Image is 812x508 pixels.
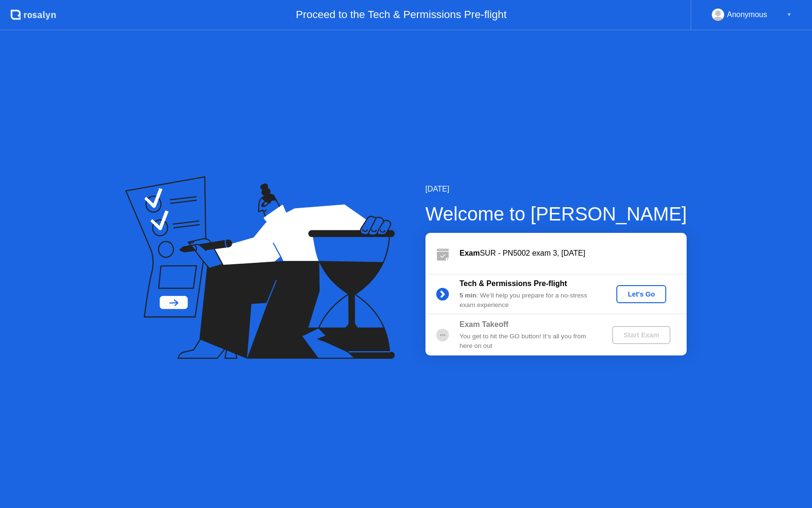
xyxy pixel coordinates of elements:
[460,332,596,351] div: You get to hit the GO button! It’s all you from here on out
[460,248,687,259] div: SUR - PN5002 exam 3, [DATE]
[460,279,567,288] b: Tech & Permissions Pre-flight
[460,320,509,328] b: Exam Takeoff
[460,249,480,257] b: Exam
[727,9,767,21] div: Anonymous
[612,326,670,344] button: Start Exam
[460,292,477,299] b: 5 min
[620,290,662,298] div: Let's Go
[460,291,596,310] div: : We’ll help you prepare for a no-stress exam experience
[616,331,667,339] div: Start Exam
[425,183,687,195] div: [DATE]
[425,200,687,228] div: Welcome to [PERSON_NAME]
[787,9,792,21] div: ▼
[616,285,666,303] button: Let's Go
